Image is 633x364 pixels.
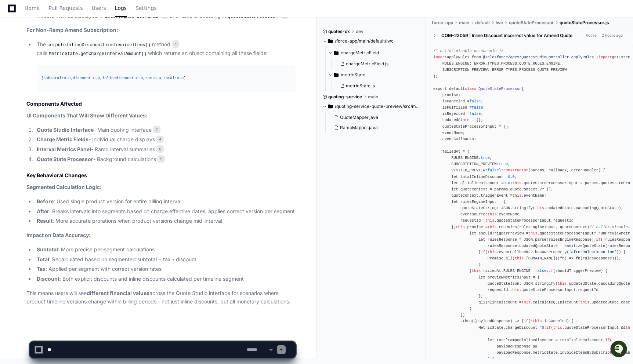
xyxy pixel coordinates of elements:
span: 0 [542,325,544,330]
span: metricState [341,72,365,78]
span: 0.0 [177,76,184,80]
span: if [549,269,553,273]
li: : Used single product version for entire billing interval [35,197,296,206]
button: RampMapper.java [331,123,416,133]
span: if [524,319,528,324]
span: this [528,231,538,236]
span: this [510,288,519,292]
span: this [488,250,497,254]
li: : Recalculated based on segmented subtotal + tax - discount [35,255,296,264]
span: this [558,281,567,286]
li: : Breaks intervals into segments based on charge effective dates, applies correct version per seg... [35,207,296,216]
span: false [535,269,546,273]
span: if [481,250,485,254]
span: quoteStateProcessor.js [560,20,609,26]
span: RampMapper.java [340,125,378,131]
svg: Directory [328,37,333,45]
div: Welcome [7,29,134,41]
strong: Discount [37,276,59,282]
span: dev [356,29,363,34]
a: Powered byPylon [52,77,89,83]
span: this [485,219,495,223]
p: This means users will see across the Quote Studio interface for scenarios where product timeline ... [26,289,296,306]
span: metricState.js [346,83,375,89]
span: this [488,212,497,217]
div: { : , : , : , : , : } [41,75,291,81]
span: main [459,20,469,26]
span: QuoteMapper.java [340,114,378,120]
span: default [475,20,490,26]
span: class [465,87,476,91]
span: quoting-service [328,94,362,100]
span: discount [73,76,91,80]
strong: UI Components That Will Show Different Values: [26,112,148,119]
span: this [521,300,531,305]
span: if [596,237,601,242]
iframe: Open customer support [610,340,629,360]
img: PlayerZero [7,7,22,22]
span: true [499,162,508,167]
span: false [472,105,483,110]
code: computeInlineDiscountFromInvoiceItems() [46,42,152,48]
button: chargeMetricField.js [337,59,416,69]
span: this [515,256,524,261]
span: this [513,193,522,198]
span: false [488,168,499,173]
span: false [470,112,481,116]
span: 0.0 [508,175,514,179]
span: chargeMetricField [341,50,379,56]
span: force-app [432,20,453,26]
div: We're offline, but we'll be back soon! [25,62,106,68]
span: /* eslint-disable no-console */ [433,49,503,53]
li: - Background calculations [35,155,296,164]
span: 0.0 [64,76,70,80]
span: this [533,319,542,324]
span: this [488,225,497,229]
li: : More precise per-segment calculations [35,245,296,254]
strong: Quote Studio Interface [37,127,94,133]
div: Start new chat [25,55,120,62]
code: MetricState.getChargeIntervalAmount() [47,51,148,57]
span: main [368,94,378,100]
li: : More accurate prorations when product versions change mid-interval [35,217,296,225]
div: 2 hours ago [602,33,623,38]
strong: After [37,208,49,214]
span: 6 [156,145,164,153]
button: chargeMetricField [328,47,420,59]
span: Settings [135,6,156,10]
strong: Total [37,256,49,262]
strong: different financial values [87,290,149,296]
span: Pylon [73,77,89,83]
span: this [553,325,563,330]
li: - Ramp interval summaries [35,145,296,154]
span: lwc [496,20,503,26]
strong: Quote State Processor [37,156,93,162]
li: : Both explicit discounts and inline discounts calculated per timeline segment [35,275,296,283]
button: QuoteMapper.java [331,112,416,123]
li: : Applied per segment with correct version rates [35,265,296,273]
span: /force-app/main/default/lwc [335,38,394,44]
li: - Main quoting interface [35,126,296,134]
span: total [163,76,175,80]
svg: Directory [328,102,333,111]
span: quotes-dx [328,29,350,34]
strong: Charge Metric Fields [37,136,88,142]
h2: Key Behavioral Changes [26,172,296,179]
li: - Individual charge displays [35,135,296,144]
button: /force-app/main/default/lwc [322,35,420,47]
button: metricState [328,69,420,81]
strong: Tax [37,266,46,272]
span: if [546,325,551,330]
img: 1756235613930-3d25f9e4-fa56-45dd-b3ad-e072dfbd1548 [7,55,21,68]
code: quoteStateProcessor [226,13,279,20]
span: quoteStateProcessor [509,20,554,26]
svg: Directory [334,48,339,57]
span: this [513,181,522,185]
span: 7 [153,126,160,133]
span: '@salesforce/apex/QuoteStudioController.applyRules' [481,55,596,59]
span: chargeMetricField.js [346,61,388,67]
span: 4 [156,136,164,143]
strong: Segmented Calculation Logic: [26,184,102,190]
span: import [433,55,447,59]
